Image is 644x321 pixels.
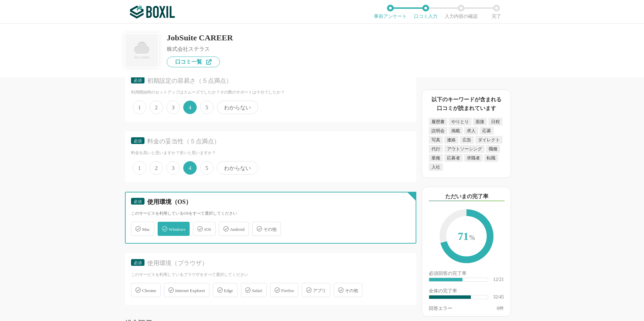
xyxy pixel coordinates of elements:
[263,227,277,232] span: その他
[133,101,146,114] span: 1
[373,5,408,19] li: 事前アンケート
[217,161,258,175] span: わからない
[147,137,398,146] div: 料金の妥当性（５点満点）
[497,306,504,311] div: 件
[444,154,463,162] div: 応募者
[166,101,180,114] span: 3
[429,192,505,201] div: ただいまの完了率
[460,136,474,144] div: 広告
[449,118,472,126] div: やりとり
[429,271,504,277] div: 必須回答の完了率
[429,295,471,299] div: ​
[313,288,326,293] span: アプリ
[486,145,500,153] div: 職種
[134,139,142,143] span: 必須
[473,118,487,126] div: 面接
[444,145,485,153] div: アウトソーシング
[166,161,180,175] span: 3
[134,199,142,204] span: 必須
[134,78,142,83] span: 必須
[183,161,197,175] span: 4
[167,46,233,52] div: 株式会社ステラス
[281,288,294,293] span: Firefox
[217,101,258,114] span: わからない
[429,278,462,281] div: ​
[443,5,479,19] li: 入力内容の確認
[449,127,463,135] div: 掲載
[131,150,410,156] div: 料金を高いと思いますか？安いと思いますか？
[147,259,398,267] div: 使用環境（ブラウザ）
[133,161,146,175] span: 1
[131,90,410,95] div: 利用開始時のセットアップはスムーズでしたか？その際のサポートは十分でしたか？
[345,288,358,293] span: その他
[204,227,211,232] span: iOS
[429,289,504,295] div: 全体の完了率
[131,272,410,278] div: このサービスを利用しているブラウザをすべて選択してください
[147,77,398,85] div: 初期設定の容易さ（５点満点）
[464,154,483,162] div: 求職者
[493,277,504,282] div: 12/21
[175,59,202,65] span: 口コミ一覧
[429,145,443,153] div: 代行
[150,161,163,175] span: 2
[444,136,458,144] div: 連絡
[446,216,487,258] span: 71
[429,154,443,162] div: 業種
[150,101,163,114] span: 2
[429,127,447,135] div: 説明会
[169,227,185,232] span: Windows
[429,118,447,126] div: 履歴書
[464,127,478,135] div: 求人
[175,288,205,293] span: Internet Explorer
[147,198,398,206] div: 使用環境（OS）
[142,288,156,293] span: Chrome
[252,288,262,293] span: Safari
[167,57,220,67] a: 口コミ一覧
[469,234,475,241] span: %
[167,34,233,42] div: JobSuite CAREER
[200,161,214,175] span: 5
[480,127,494,135] div: 応募
[488,118,503,126] div: 日程
[131,211,410,216] div: このサービスを利用しているOSをすべて選択してください
[408,5,443,19] li: 口コミ入力
[493,295,504,299] div: 32/45
[479,5,514,19] li: 完了
[484,154,498,162] div: 転職
[475,136,503,144] div: ダイレクト
[429,136,443,144] div: 写真
[429,163,443,171] div: 入社
[429,95,504,112] div: 以下のキーワードが含まれる口コミが読まれています
[429,306,452,311] div: 回答エラー
[224,288,233,293] span: Edge
[142,227,150,232] span: Mac
[183,101,197,114] span: 4
[497,306,499,311] span: 0
[134,260,142,265] span: 必須
[130,5,175,19] img: ボクシルSaaS_ロゴ
[230,227,245,232] span: Android
[200,101,214,114] span: 5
